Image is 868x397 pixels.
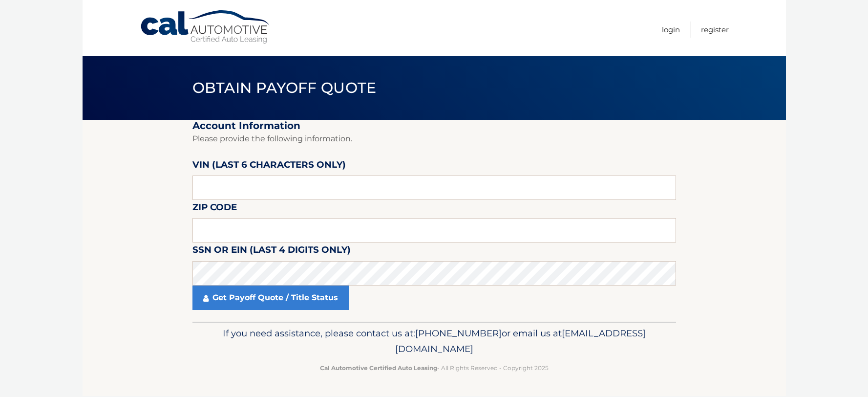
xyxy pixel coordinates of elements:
p: - All Rights Reserved - Copyright 2025 [199,363,670,373]
label: VIN (last 6 characters only) [192,157,346,176]
label: Zip Code [192,200,237,218]
p: Please provide the following information. [192,132,676,146]
label: SSN or EIN (last 4 digits only) [192,243,351,261]
span: Obtain Payoff Quote [192,79,377,97]
a: Get Payoff Quote / Title Status [192,286,349,310]
p: If you need assistance, please contact us at: or email us at [199,326,670,357]
strong: Cal Automotive Certified Auto Leasing [320,364,437,372]
a: Login [662,22,680,38]
a: Cal Automotive [140,10,272,44]
a: Register [701,22,729,38]
h2: Account Information [192,120,676,132]
span: [PHONE_NUMBER] [415,328,502,339]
